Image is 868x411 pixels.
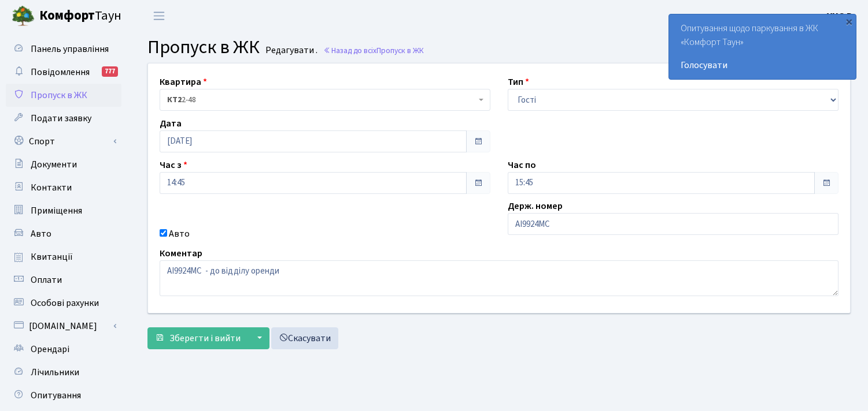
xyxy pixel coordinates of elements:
[6,199,121,222] a: Приміщення
[827,9,854,23] a: УНО Р.
[169,332,241,345] span: Зберегти і вийти
[31,343,69,356] span: Орендарі
[160,260,839,296] textarea: АІ9924МС - до відділу оренди
[167,94,476,106] span: <b>КТ2</b>&nbsp;&nbsp;&nbsp;2-48
[6,176,121,199] a: Контакти
[376,45,424,56] span: Пропуск в ЖК
[145,6,173,25] button: Переключити навігацію
[31,43,109,55] span: Панель управління
[31,274,62,286] span: Оплати
[6,315,121,338] a: [DOMAIN_NAME]
[31,251,73,263] span: Квитанції
[508,213,839,235] input: AA0001AA
[160,158,187,172] label: Час з
[6,338,121,361] a: Орендарі
[508,158,536,172] label: Час по
[6,130,121,153] a: Спорт
[681,58,844,72] a: Голосувати
[160,117,182,130] label: Дата
[6,384,121,407] a: Опитування
[169,227,190,241] label: Авто
[6,245,121,268] a: Квитанції
[508,75,529,89] label: Тип
[160,89,490,111] span: <b>КТ2</b>&nbsp;&nbsp;&nbsp;2-48
[31,297,99,309] span: Особові рахунки
[6,61,121,84] a: Повідомлення777
[31,366,79,379] span: Лічильники
[669,14,856,79] div: Опитування щодо паркування в ЖК «Комфорт Таун»
[6,38,121,61] a: Панель управління
[31,112,91,125] span: Подати заявку
[39,6,95,25] b: Комфорт
[12,5,35,28] img: logo.png
[6,292,121,315] a: Особові рахунки
[6,107,121,130] a: Подати заявку
[160,75,207,89] label: Квартира
[102,66,118,77] div: 777
[147,34,260,61] span: Пропуск в ЖК
[843,16,855,27] div: ×
[31,66,90,79] span: Повідомлення
[31,389,81,402] span: Опитування
[167,94,182,106] b: КТ2
[323,45,424,56] a: Назад до всіхПропуск в ЖК
[508,199,563,213] label: Держ. номер
[271,327,338,349] a: Скасувати
[31,204,82,217] span: Приміщення
[31,89,87,102] span: Пропуск в ЖК
[6,153,121,176] a: Документи
[6,361,121,384] a: Лічильники
[147,327,248,349] button: Зберегти і вийти
[6,84,121,107] a: Пропуск в ЖК
[160,246,202,260] label: Коментар
[6,268,121,292] a: Оплати
[31,181,72,194] span: Контакти
[31,158,77,171] span: Документи
[6,222,121,245] a: Авто
[31,227,51,240] span: Авто
[827,10,854,23] b: УНО Р.
[263,45,317,56] small: Редагувати .
[39,6,121,26] span: Таун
